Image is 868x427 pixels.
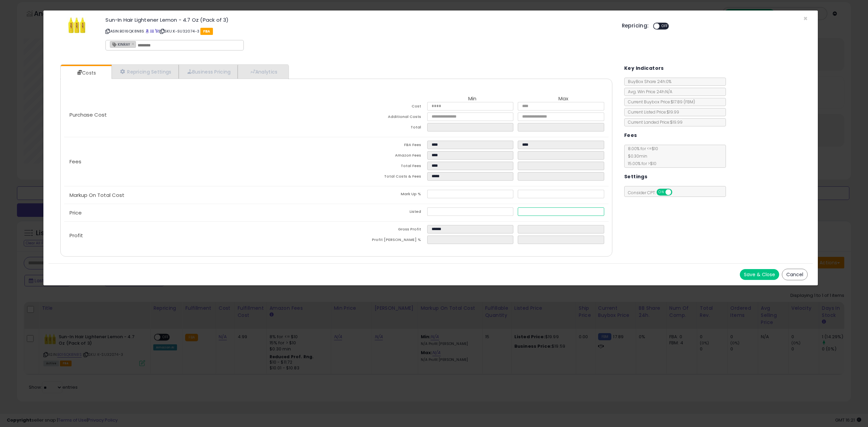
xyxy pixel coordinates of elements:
[336,190,427,200] td: Mark Up %
[336,141,427,151] td: FBA Fees
[112,65,179,79] a: Repricing Settings
[684,99,695,105] span: ( FBM )
[61,66,111,80] a: Costs
[336,162,427,172] td: Total Fees
[110,41,130,47] span: KINRAY
[150,28,154,34] a: All offer listings
[625,109,679,115] span: Current Listed Price: $19.99
[64,233,336,238] p: Profit
[625,153,647,159] span: $0.30 min
[132,41,136,47] a: ×
[671,189,682,195] span: OFF
[64,210,336,216] p: Price
[200,28,213,35] span: FBA
[336,113,427,123] td: Additional Costs
[625,79,671,84] span: BuyBox Share 24h: 0%
[105,17,611,22] h3: Sun-In Hair Lightener Lemon - 4.7 Oz (Pack of 3)
[625,190,681,196] span: Consider CPT:
[782,269,808,280] button: Cancel
[67,17,87,33] img: 41PEoxyShHL._SL60_.jpg
[740,269,779,280] button: Save & Close
[625,99,695,105] span: Current Buybox Price:
[427,96,518,102] th: Min
[155,28,159,34] a: Your listing only
[671,99,695,105] span: $17.89
[659,23,670,29] span: OFF
[624,131,637,140] h5: Fees
[336,172,427,183] td: Total Costs & Fees
[624,172,647,181] h5: Settings
[622,23,649,28] h5: Repricing:
[64,192,336,198] p: Markup On Total Cost
[336,207,427,218] td: Listed
[238,65,288,79] a: Analytics
[105,26,611,37] p: ASIN: B016QK8N8S | SKU: K-SU32074-3
[336,123,427,134] td: Total
[179,65,238,79] a: Business Pricing
[336,236,427,246] td: Profit [PERSON_NAME] %
[336,151,427,162] td: Amazon Fees
[625,119,683,125] span: Current Landed Price: $19.99
[336,225,427,236] td: Gross Profit
[64,159,336,164] p: Fees
[145,28,149,34] a: BuyBox page
[657,189,666,195] span: ON
[803,14,808,23] span: ×
[336,102,427,113] td: Cost
[625,146,658,166] span: 8.00 % for <= $10
[624,64,664,73] h5: Key Indicators
[64,112,336,118] p: Purchase Cost
[625,89,672,95] span: Avg. Win Price 24h: N/A
[625,161,656,166] span: 15.00 % for > $10
[518,96,609,102] th: Max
